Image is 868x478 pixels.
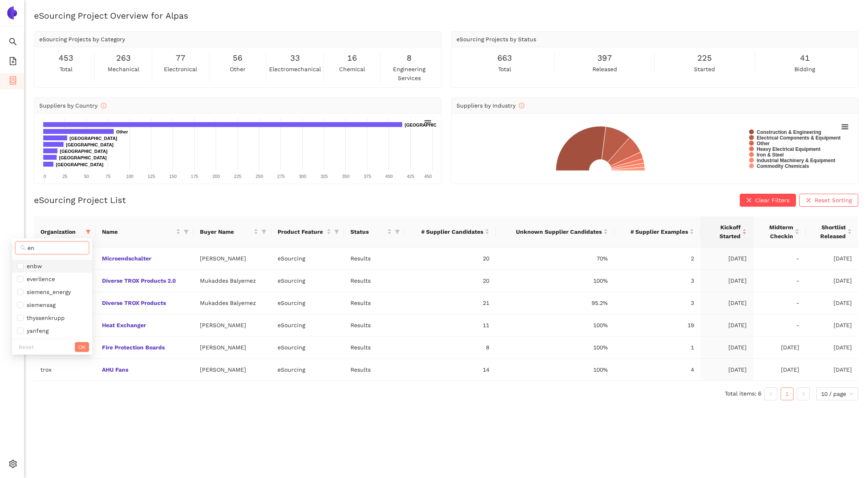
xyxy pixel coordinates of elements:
td: [DATE] [753,336,806,359]
text: Heavy Electrical Equipment [757,146,820,152]
td: Mukaddes Balyemez [193,292,271,314]
text: Other [757,141,770,146]
td: [DATE] [806,247,858,270]
th: this column's title is Product Feature,this column is sortable [271,216,344,247]
td: Results [344,314,405,336]
span: 56 [233,52,242,64]
td: 2 [614,247,700,270]
td: [PERSON_NAME] [193,359,271,381]
text: 0 [43,174,46,179]
td: [DATE] [806,314,858,336]
text: 75 [106,174,110,179]
span: right [801,391,806,396]
text: Commodity Chemicals [757,163,809,169]
span: filter [395,229,400,234]
td: eSourcing [271,359,344,381]
td: Results [344,292,405,314]
span: close [806,197,811,204]
td: 1 [614,336,700,359]
span: file-add [9,54,17,70]
text: 325 [320,174,328,179]
td: [PERSON_NAME] [193,247,271,270]
button: left [764,387,777,400]
th: this column's title is Midterm Checkin,this column is sortable [753,216,806,247]
text: [GEOGRAPHIC_DATA] [56,162,104,167]
span: filter [84,226,92,238]
th: this column's title is # Supplier Examples,this column is sortable [614,216,700,247]
span: released [592,65,617,74]
text: 275 [277,174,284,179]
span: yanfeng [23,328,49,334]
text: 225 [234,174,241,179]
li: Next Page [797,387,810,400]
span: siemensag [23,302,55,308]
td: 3 [614,270,700,292]
td: [DATE] [700,292,753,314]
span: filter [184,229,189,234]
text: 425 [407,174,414,179]
text: 375 [364,174,371,179]
text: 100 [126,174,133,179]
td: Results [344,247,405,270]
div: Page Size [816,387,858,400]
td: [DATE] [700,336,753,359]
td: 21 [405,292,496,314]
text: 250 [256,174,263,179]
span: close [746,197,752,204]
span: OK [78,343,86,351]
td: [DATE] [806,336,858,359]
span: 225 [697,52,712,64]
span: filter [261,229,266,234]
text: Construction & Engineering [757,129,821,135]
span: Shortlist Released [812,223,846,241]
button: OK [75,342,89,352]
td: Results [344,359,405,381]
td: 20 [405,247,496,270]
text: [GEOGRAPHIC_DATA] [70,136,117,141]
span: filter [86,229,91,234]
span: Suppliers by Industry [456,102,524,109]
text: 300 [299,174,306,179]
span: info-circle [519,103,524,108]
td: [DATE] [806,292,858,314]
td: - [753,270,806,292]
td: [DATE] [700,247,753,270]
td: 8 [405,336,496,359]
td: eSourcing [271,247,344,270]
text: 25 [62,174,67,179]
span: total [498,65,511,74]
span: siemens_energy [23,289,71,295]
span: Kickoff Started [707,223,741,241]
span: 453 [59,52,73,64]
text: Electrical Components & Equipment [757,135,840,141]
text: [GEOGRAPHIC_DATA] [60,149,108,154]
span: Name [102,227,174,236]
span: eSourcing Projects by Status [456,36,536,42]
span: 263 [116,52,131,64]
span: Midterm Checkin [760,223,793,241]
text: Industrial Machinery & Equipment [757,158,835,163]
span: left [768,391,773,396]
span: filter [333,226,341,238]
span: 663 [497,52,512,64]
td: 11 [405,314,496,336]
td: eSourcing [271,314,344,336]
span: 397 [597,52,612,64]
span: started [694,65,715,74]
td: [DATE] [806,359,858,381]
text: [GEOGRAPHIC_DATA] [59,155,107,160]
text: 150 [169,174,176,179]
span: eSourcing Projects by Category [39,36,125,42]
img: Logo [6,6,19,19]
text: 450 [424,174,431,179]
td: eSourcing [271,270,344,292]
h2: eSourcing Project List [34,194,126,206]
td: [DATE] [806,270,858,292]
button: right [797,387,810,400]
td: 3 [614,292,700,314]
text: Iron & Steel [757,152,784,158]
td: Mukaddes Balyemez [193,270,271,292]
span: Product Feature [278,227,325,236]
text: 125 [148,174,155,179]
span: Clear Filters [755,196,789,205]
